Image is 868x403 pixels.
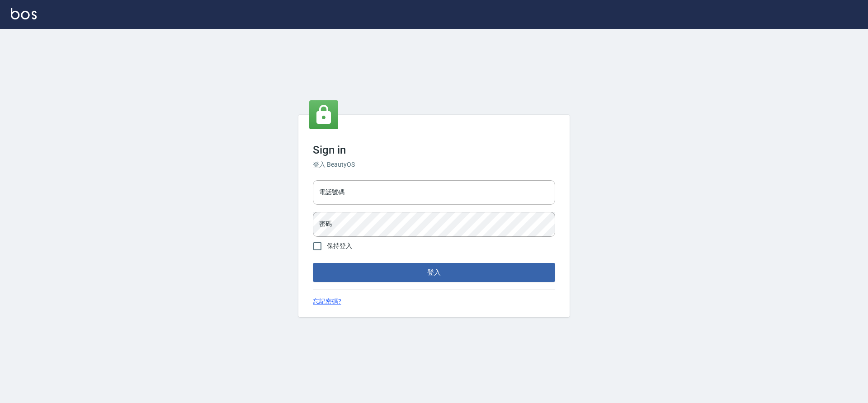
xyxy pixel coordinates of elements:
[313,263,555,282] button: 登入
[11,8,37,19] img: Logo
[327,241,352,251] span: 保持登入
[313,297,341,306] a: 忘記密碼?
[313,144,555,156] h3: Sign in
[313,160,555,169] h6: 登入 BeautyOS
